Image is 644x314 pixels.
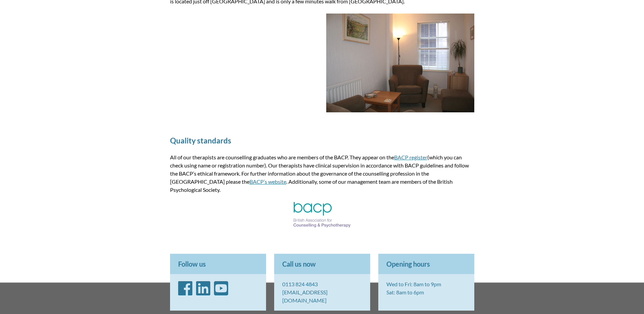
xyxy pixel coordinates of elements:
[196,280,210,296] i: LinkedIn
[378,254,474,274] p: Opening hours
[282,289,328,304] a: [EMAIL_ADDRESS][DOMAIN_NAME]
[214,289,228,295] a: YouTube
[196,289,210,295] a: LinkedIn
[326,14,474,112] img: Therapy room
[249,178,286,185] a: BACP’s website
[170,153,474,194] p: All of our therapists are counselling graduates who are members of the BACP. They appear on the (...
[178,289,192,295] a: Facebook
[293,202,351,227] img: British Association for Counselling and Psychotherapy logo
[394,154,427,160] a: BACP register
[178,280,192,296] i: Facebook
[378,274,474,302] p: Wed to Fri: 8am to 9pm Sat: 8am to 6pm
[170,14,318,113] iframe: Google Maps showing our location
[170,136,474,145] h2: Quality standards
[274,254,370,274] p: Call us now
[214,280,228,296] i: YouTube
[282,281,318,287] a: 0113 824 4843
[170,254,266,274] p: Follow us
